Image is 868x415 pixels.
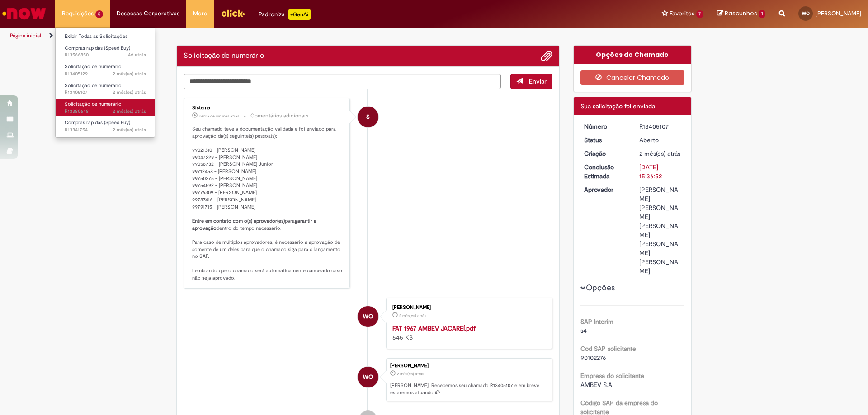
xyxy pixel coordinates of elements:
a: Aberto R13380648 : Solicitação de numerário [56,99,155,116]
time: 08/08/2025 11:56:20 [113,108,146,115]
a: FAT 1967 AMBEV JACAREÍ.pdf [392,324,476,332]
div: Opções do Chamado [574,46,692,64]
span: Rascunhos [725,9,757,18]
time: 12/08/2025 16:36:48 [397,371,424,377]
div: Sistema [192,105,343,111]
span: 5 [95,10,103,18]
span: Compras rápidas (Speed Buy) [65,45,130,51]
a: Aberto R13341754 : Compras rápidas (Speed Buy) [56,118,155,135]
span: Enviar [529,77,547,85]
dt: Número [577,122,633,131]
span: 2 mês(es) atrás [399,313,426,318]
span: Despesas Corporativas [117,9,179,18]
a: Aberto R13405129 : Solicitação de numerário [56,62,155,79]
ul: Requisições [55,27,155,138]
p: +GenAi [288,9,311,20]
a: Exibir Todas as Solicitações [56,32,155,42]
div: [PERSON_NAME], [PERSON_NAME], [PERSON_NAME], [PERSON_NAME], [PERSON_NAME] [639,185,681,275]
div: Padroniza [259,9,311,20]
div: R13405107 [639,122,681,131]
div: [DATE] 15:36:52 [639,163,681,181]
time: 17/08/2025 21:41:25 [199,113,239,119]
time: 31/07/2025 14:19:19 [113,126,146,133]
span: s4 [580,326,587,335]
h2: Solicitação de numerário Histórico de tíquete [184,52,264,60]
div: 12/08/2025 16:36:48 [639,149,681,158]
img: click_logo_yellow_360x200.png [221,6,245,20]
textarea: Digite sua mensagem aqui... [184,74,501,89]
time: 12/08/2025 16:39:58 [113,70,146,77]
a: Aberto R13405107 : Solicitação de numerário [56,81,155,98]
span: 90102276 [580,354,606,362]
div: Wellesson De Araujo Oliveira [358,306,378,327]
b: Cod SAP solicitante [580,345,636,353]
span: AMBEV S.A. [580,381,613,389]
span: S [366,106,370,128]
img: ServiceNow [1,5,47,23]
span: 1 [759,10,765,18]
small: Comentários adicionais [250,112,308,120]
span: Requisições [62,9,94,18]
span: Solicitação de numerário [65,82,122,89]
b: SAP Interim [580,317,613,326]
a: Aberto R13566850 : Compras rápidas (Speed Buy) [56,43,155,60]
span: Solicitação de numerário [65,101,122,107]
span: 2 mês(es) atrás [113,126,146,133]
p: [PERSON_NAME]! Recebemos seu chamado R13405107 e em breve estaremos atuando. [390,382,547,396]
dt: Conclusão Estimada [577,163,633,181]
div: Wellesson De Araujo Oliveira [358,367,378,387]
dt: Status [577,135,633,145]
span: More [193,9,207,18]
li: Wellesson De Araujo Oliveira [184,358,552,401]
time: 12/08/2025 16:36:38 [399,313,426,318]
button: Cancelar Chamado [580,70,685,85]
ul: Trilhas de página [7,28,572,44]
span: 2 mês(es) atrás [639,149,680,158]
b: Entre em contato com o(s) aprovador(es) [192,218,285,224]
span: R13380648 [65,108,146,115]
div: System [358,107,378,127]
div: Aberto [639,135,681,145]
span: WO [363,366,373,388]
span: R13405129 [65,70,146,78]
span: cerca de um mês atrás [199,113,239,119]
span: Solicitação de numerário [65,63,122,70]
time: 12/08/2025 16:36:48 [639,149,680,158]
span: R13405107 [65,89,146,96]
a: Página inicial [10,32,41,39]
span: WO [363,306,373,327]
button: Enviar [510,74,552,89]
div: [PERSON_NAME] [392,305,543,310]
span: 2 mês(es) atrás [113,108,146,115]
span: 4d atrás [128,51,146,58]
span: 7 [696,10,704,18]
span: 2 mês(es) atrás [397,371,424,377]
div: [PERSON_NAME] [390,363,547,368]
p: Seu chamado teve a documentação validada e foi enviado para aprovação da(s) seguinte(s) pessoa(s)... [192,126,343,281]
span: [PERSON_NAME] [816,9,861,17]
span: WO [802,10,810,16]
span: R13341754 [65,126,146,134]
span: R13566850 [65,51,146,59]
time: 25/09/2025 14:18:11 [128,51,146,58]
dt: Aprovador [577,185,633,194]
span: Compras rápidas (Speed Buy) [65,119,130,126]
a: Rascunhos [717,9,765,18]
b: Empresa do solicitante [580,372,644,380]
span: 2 mês(es) atrás [113,89,146,96]
span: 2 mês(es) atrás [113,70,146,77]
button: Adicionar anexos [541,50,552,62]
b: garantir a aprovação [192,218,318,232]
time: 12/08/2025 16:36:49 [113,89,146,96]
dt: Criação [577,149,633,158]
span: Favoritos [670,9,694,18]
span: Sua solicitação foi enviada [580,102,655,110]
div: 645 KB [392,324,543,342]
